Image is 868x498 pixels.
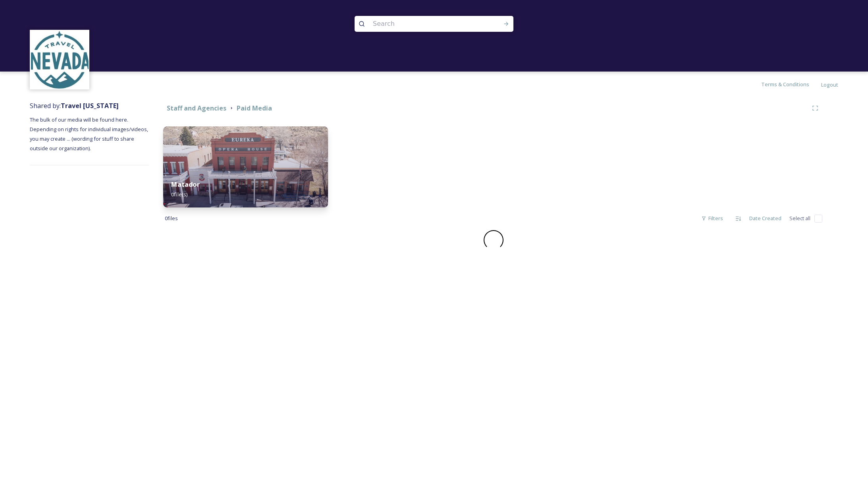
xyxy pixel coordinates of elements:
div: Filters [697,211,727,226]
strong: Paid Media [237,104,272,112]
div: Date Created [745,211,785,226]
strong: Travel [US_STATE] [61,101,119,110]
strong: Matador [171,180,199,189]
span: Terms & Conditions [761,81,809,88]
img: 31b67b8d-1e81-44e0-990e-1a46b647ad9c.jpg [163,126,328,207]
span: Select all [789,215,810,222]
a: Terms & Conditions [761,79,821,89]
strong: Staff and Agencies [167,104,226,112]
span: Logout [821,81,838,88]
span: Shared by: [30,101,119,110]
input: Search [369,15,478,33]
span: 0 file s [165,215,178,222]
span: The bulk of our media will be found here. Depending on rights for individual images/videos, you m... [30,116,149,152]
img: download.jpeg [31,31,89,89]
span: 0 file(s) [171,191,187,198]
